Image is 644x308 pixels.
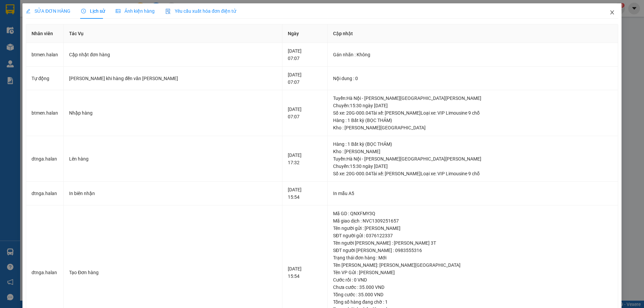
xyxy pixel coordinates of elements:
div: Lên hàng [69,155,277,163]
div: Gán nhãn : Không [333,51,612,58]
td: Tự động [26,67,64,90]
div: Chưa cước : 35.000 VND [333,284,612,291]
td: btmen.halan [26,43,64,67]
div: Tên [PERSON_NAME]: [PERSON_NAME][GEOGRAPHIC_DATA] [333,261,612,269]
th: Ngày [282,24,328,43]
div: Trạng thái đơn hàng : Mới [333,254,612,261]
div: Tên VP Gửi : [PERSON_NAME] [333,269,612,276]
div: In mẫu A5 [333,190,612,197]
div: SĐT người [PERSON_NAME] : 0983555316 [333,247,612,254]
div: [DATE] 15:54 [288,186,322,201]
div: Kho : [PERSON_NAME] [333,148,612,155]
div: Tên người [PERSON_NAME] : [PERSON_NAME] 3T [333,239,612,247]
div: [DATE] 07:07 [288,106,322,120]
td: dtnga.halan [26,182,64,205]
td: btmen.halan [26,90,64,136]
th: Cập nhật [328,24,618,43]
td: dtnga.halan [26,136,64,182]
div: Hàng : 1 Bất kỳ (BỌC THẢM) [333,140,612,148]
th: Nhân viên [26,24,64,43]
div: Kho : [PERSON_NAME][GEOGRAPHIC_DATA] [333,124,612,131]
div: Nhập hàng [69,109,277,117]
div: Tuyến : Hà Nội - [PERSON_NAME][GEOGRAPHIC_DATA][PERSON_NAME] Chuyến: 15:30 ngày [DATE] Số xe: 20G... [333,155,612,177]
div: Tổng cước : 35.000 VND [333,291,612,298]
div: Tổng số hàng đang chờ : 1 [333,298,612,306]
div: [DATE] 07:07 [288,71,322,86]
div: [DATE] 17:32 [288,151,322,166]
div: Mã GD : QNXFMY3Q [333,210,612,217]
span: Ảnh kiện hàng [116,8,155,14]
img: icon [165,9,171,14]
div: [PERSON_NAME] khi hàng đến văn [PERSON_NAME] [69,75,277,82]
div: SĐT người gửi : 0376122337 [333,232,612,239]
div: [DATE] 15:54 [288,265,322,280]
div: In biên nhận [69,190,277,197]
span: SỬA ĐƠN HÀNG [26,8,70,14]
div: Tạo Đơn hàng [69,269,277,276]
div: Cước rồi : 0 VND [333,276,612,284]
div: [DATE] 07:07 [288,47,322,62]
span: clock-circle [81,9,86,13]
span: close [609,10,615,15]
button: Close [603,3,622,22]
th: Tác Vụ [64,24,282,43]
span: edit [26,9,31,13]
span: picture [116,9,120,13]
span: Yêu cầu xuất hóa đơn điện tử [165,8,236,14]
div: Cập nhật đơn hàng [69,51,277,58]
div: Tên người gửi : [PERSON_NAME] [333,225,612,232]
div: Tuyến : Hà Nội - [PERSON_NAME][GEOGRAPHIC_DATA][PERSON_NAME] Chuyến: 15:30 ngày [DATE] Số xe: 20G... [333,95,612,117]
div: Mã giao dịch : NVC1309251657 [333,217,612,225]
div: Nội dung : 0 [333,75,612,82]
div: Hàng : 1 Bất kỳ (BỌC THẢM) [333,117,612,124]
span: Lịch sử [81,8,105,14]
